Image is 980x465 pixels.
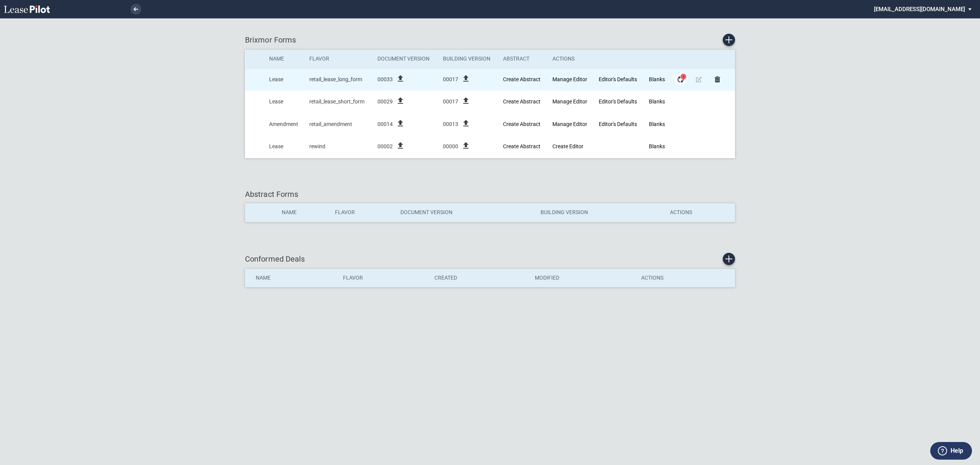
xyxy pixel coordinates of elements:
[503,143,541,149] a: Create new Abstract
[396,119,405,128] i: file_upload
[675,74,686,85] a: Form Updates 2
[264,50,304,68] th: Name
[245,91,735,113] tr: Created At: 2025-09-04T09:53:46+05:30; Updated At: 2025-09-10T17:39:11+05:30
[264,113,304,136] td: Amendment
[245,68,735,91] tr: Created At: 2025-08-13T11:01:50+05:30; Updated At: 2025-09-10T17:32:04+05:30
[930,442,972,460] button: Help
[396,100,405,106] label: file_upload
[429,269,529,287] th: Created
[552,143,583,149] a: Create Editor
[599,98,637,105] a: Editor's Defaults
[245,136,735,158] tr: Created At: 2025-01-09T22:11:37+05:30; Updated At: 2025-01-09T22:13:21+05:30
[529,269,636,287] th: Modified
[723,34,735,46] a: Create new Form
[396,145,405,151] label: file_upload
[395,203,535,222] th: Document Version
[443,121,458,128] span: 00013
[951,446,963,456] label: Help
[461,119,470,128] i: file_upload
[552,76,587,82] a: Manage Editor
[438,50,498,68] th: Building Version
[503,98,541,105] a: Create new Abstract
[723,253,735,265] a: Create new conformed deal
[264,136,304,158] td: Lease
[338,269,429,287] th: Flavor
[377,76,393,84] span: 00033
[245,253,735,265] div: Conformed Deals
[461,74,470,83] i: file_upload
[377,98,393,106] span: 00029
[461,145,470,151] label: file_upload
[503,76,541,82] a: Create new Abstract
[443,98,458,106] span: 00017
[649,98,665,105] a: Blanks
[276,203,330,222] th: Name
[636,269,735,287] th: Actions
[304,91,372,113] td: retail_lease_short_form
[712,74,723,85] a: Delete Form
[547,50,593,68] th: Actions
[535,203,665,222] th: Building Version
[552,98,587,105] a: Manage Editor
[599,121,637,127] a: Editor's Defaults
[649,121,665,127] a: Blanks
[304,50,372,68] th: Flavor
[304,68,372,91] td: retail_lease_long_form
[396,78,405,84] label: file_upload
[264,91,304,113] td: Lease
[443,76,458,84] span: 00017
[498,50,547,68] th: Abstract
[245,34,735,46] div: Brixmor Forms
[649,76,665,82] a: Blanks
[599,76,637,82] a: Editor's Defaults
[245,269,338,287] th: Name
[665,203,735,222] th: Actions
[676,75,685,84] md-icon: Form Updates
[396,96,405,105] i: file_upload
[503,121,541,127] a: Create new Abstract
[304,136,372,158] td: rewind
[330,203,395,222] th: Flavor
[377,121,393,128] span: 00014
[245,113,735,136] tr: Created At: 2025-08-14T11:43:43+05:30; Updated At: 2025-09-12T22:49:47+05:30
[396,141,405,150] i: file_upload
[264,68,304,91] td: Lease
[461,100,470,106] label: file_upload
[461,78,470,84] label: file_upload
[304,113,372,136] td: retail_amendment
[377,143,393,151] span: 00002
[681,74,686,79] span: 2
[396,123,405,129] label: file_upload
[552,121,587,127] a: Manage Editor
[649,143,665,149] a: Blanks
[461,123,470,129] label: file_upload
[245,189,735,200] div: Abstract Forms
[372,50,437,68] th: Document Version
[461,96,470,105] i: file_upload
[461,141,470,150] i: file_upload
[396,74,405,83] i: file_upload
[443,143,458,151] span: 00000
[713,75,722,84] md-icon: Delete Form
